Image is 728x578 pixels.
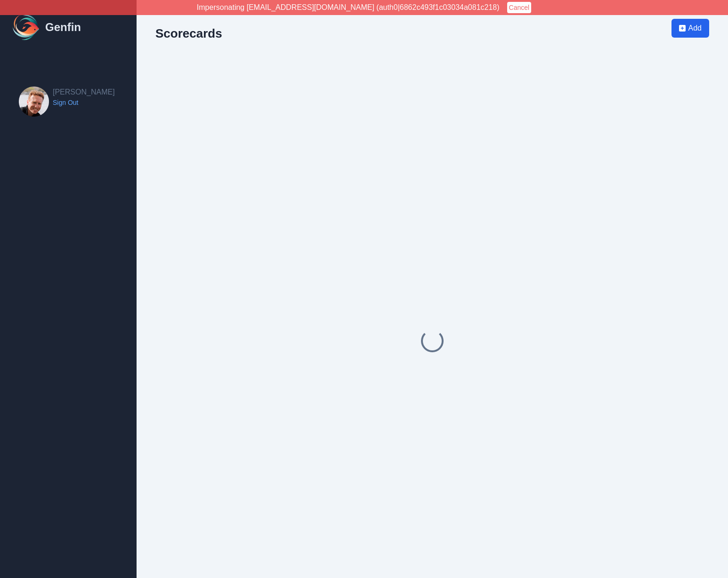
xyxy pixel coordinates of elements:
img: Logo [11,12,41,42]
span: Add [688,23,702,34]
button: Cancel [507,2,532,13]
a: Add [671,19,709,52]
h2: Scorecards [155,26,222,40]
a: Sign Out [53,98,115,107]
h2: [PERSON_NAME] [53,87,115,98]
img: Brian Dunagan [19,87,49,117]
h1: Genfin [45,20,81,35]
